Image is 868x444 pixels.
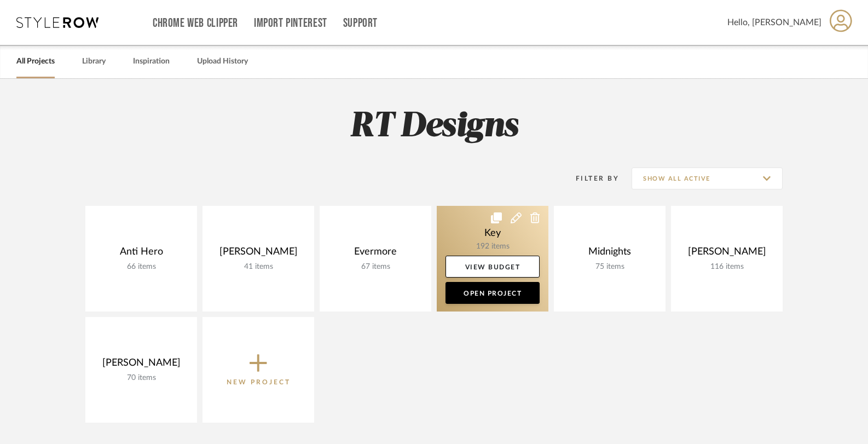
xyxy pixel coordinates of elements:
[94,262,188,272] div: 66 items
[197,54,248,69] a: Upload History
[328,246,423,262] div: Evermore
[202,317,314,423] button: New Project
[133,54,170,69] a: Inspiration
[328,262,423,272] div: 67 items
[343,19,378,28] a: Support
[82,54,106,69] a: Library
[563,246,657,262] div: Midnights
[445,282,540,304] a: Open Project
[254,19,327,28] a: Import Pinterest
[16,54,55,69] a: All Projects
[680,262,774,272] div: 116 items
[727,16,821,29] span: Hello, [PERSON_NAME]
[445,256,540,278] a: View Budget
[562,173,619,184] div: Filter By
[211,262,305,272] div: 41 items
[211,246,305,262] div: [PERSON_NAME]
[40,106,828,147] h2: RT Designs
[94,357,188,373] div: [PERSON_NAME]
[153,19,238,28] a: Chrome Web Clipper
[94,246,188,262] div: Anti Hero
[227,377,291,388] p: New Project
[563,262,657,272] div: 75 items
[680,246,774,262] div: [PERSON_NAME]
[94,373,188,383] div: 70 items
